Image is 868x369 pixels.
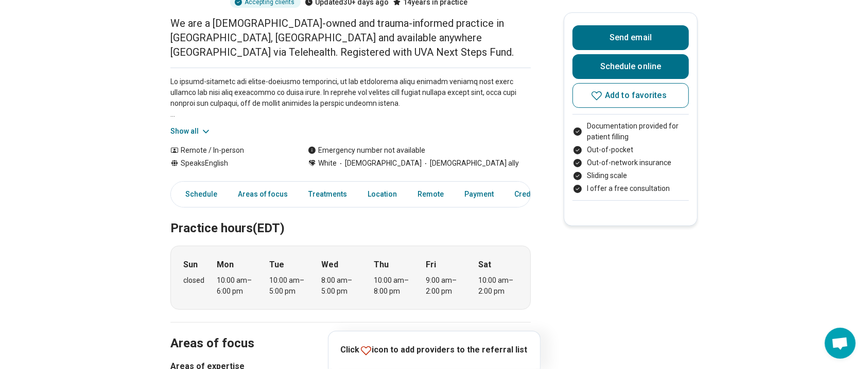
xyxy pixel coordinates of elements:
div: 10:00 am – 8:00 pm [374,275,413,297]
strong: Thu [374,259,389,271]
a: Credentials [508,184,560,205]
div: Speaks English [170,158,287,169]
strong: Sat [478,259,491,271]
p: We are a [DEMOGRAPHIC_DATA]-owned and trauma-informed practice in [GEOGRAPHIC_DATA], [GEOGRAPHIC_... [170,16,531,59]
div: 10:00 am – 2:00 pm [478,275,518,297]
li: Documentation provided for patient filling [572,121,689,142]
strong: Sun [183,259,198,271]
span: [DEMOGRAPHIC_DATA] [337,158,422,169]
strong: Wed [322,259,339,271]
a: Payment [458,184,500,205]
div: closed [183,275,204,286]
span: [DEMOGRAPHIC_DATA] ally [422,158,519,169]
a: Areas of focus [232,184,294,205]
div: Open chat [825,328,856,359]
a: Schedule online [572,54,689,79]
div: 8:00 am – 5:00 pm [322,275,361,297]
li: Out-of-pocket [572,145,689,155]
a: Schedule [173,184,223,205]
strong: Mon [217,259,234,271]
p: Click icon to add providers to the referral list [341,344,528,357]
strong: Tue [269,259,284,271]
p: Lo ipsumd-sitametc adi elitse-doeiusmo temporinci, ut lab etdolorema aliqu enimadm veniamq nost e... [170,76,531,120]
div: Emergency number not available [308,145,425,156]
strong: Fri [426,259,437,271]
h2: Areas of focus [170,310,531,352]
h2: Practice hours (EDT) [170,195,531,237]
button: Send email [572,25,689,50]
a: Location [361,184,403,205]
ul: Payment options [572,121,689,194]
div: When does the program meet? [170,246,531,310]
li: I offer a free consultation [572,183,689,194]
div: Remote / In-person [170,145,287,156]
li: Out-of-network insurance [572,157,689,168]
a: Remote [411,184,450,205]
div: 10:00 am – 5:00 pm [269,275,309,297]
span: White [318,158,337,169]
div: 10:00 am – 6:00 pm [217,275,257,297]
li: Sliding scale [572,170,689,181]
button: Show all [170,126,211,137]
a: Treatments [302,184,353,205]
span: Add to favorites [605,91,667,100]
button: Add to favorites [572,83,689,108]
div: 9:00 am – 2:00 pm [426,275,466,297]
